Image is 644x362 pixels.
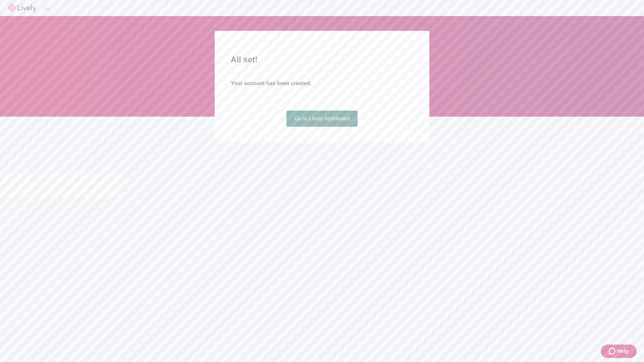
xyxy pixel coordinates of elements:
[609,347,617,355] svg: Zendesk support icon
[44,8,50,10] button: Log out
[601,345,637,358] button: Zendesk support iconHelp
[617,347,629,355] span: Help
[8,4,36,12] img: Lively
[286,111,358,127] a: Go to Lively dashboard
[231,54,413,66] h2: All set!
[231,79,413,87] h4: Your account has been created.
